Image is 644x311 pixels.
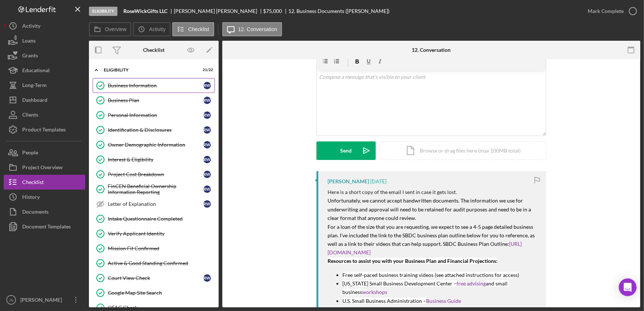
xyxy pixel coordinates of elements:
button: Product Templates [4,122,85,137]
div: Open Intercom Messenger [619,278,637,296]
button: JN[PERSON_NAME] [4,292,85,307]
span: $75,000 [263,8,282,14]
a: Business PlanRW [93,93,215,108]
div: Product Templates [22,122,66,139]
label: Activity [149,26,165,32]
span: Unfortunately, we cannot accept handwritten documents. The information we use for underwriting an... [328,197,532,221]
div: R W [203,97,211,104]
div: History [22,190,40,206]
div: Personal Information [108,112,203,118]
mark: Free self-paced business training videos (see attached instructions for access) [342,272,519,278]
div: Mark Complete [588,4,624,19]
button: History [4,190,85,204]
time: 2025-09-26 23:04 [370,178,386,184]
a: Active & Good Standing Confirmed [93,256,215,271]
div: Activity [22,19,40,35]
div: Clients [22,107,38,124]
div: OFAC Check [108,305,215,311]
div: Court View Check [108,275,203,281]
button: Long-Term [4,78,85,93]
a: Mission Fit Confirmed [93,241,215,256]
button: Send [316,141,376,160]
button: Loans [4,33,85,48]
div: R W [203,171,211,178]
button: Dashboard [4,93,85,107]
a: Verify Applicant Identity [93,226,215,241]
div: Google Map Site Search [108,290,215,296]
div: 12. Conversation [412,47,451,53]
a: Interest & EligibilityRW [93,152,215,167]
div: 12. Business Documents ([PERSON_NAME]) [288,8,389,14]
div: Checklist [143,47,165,53]
a: Intake Questionnaire Completed [93,211,215,226]
div: R W [203,185,211,193]
div: R W [203,200,211,208]
label: Checklist [188,26,209,32]
div: Project Overview [22,160,63,177]
div: Interest & Eligibility [108,157,203,163]
a: workshops [362,289,387,295]
button: Clients [4,107,85,122]
div: Eligibility [89,7,117,16]
div: Business Information [108,83,203,88]
div: Document Templates [22,219,71,236]
div: R W [203,156,211,163]
a: Personal InformationRW [93,108,215,123]
button: People [4,145,85,160]
a: Business InformationRW [93,78,215,93]
div: Documents [22,204,49,221]
div: R W [203,274,211,282]
div: [PERSON_NAME] [328,178,369,184]
mark: [US_STATE] Small Business Development Center – [342,280,457,287]
a: Business Guide [426,298,461,304]
a: Court View CheckRW [93,271,215,285]
div: Letter of Explanation [108,201,203,207]
button: Document Templates [4,219,85,234]
b: RoseWickGifts LLC [123,8,167,14]
div: Owner Demographic Information [108,142,203,148]
button: Checklist [4,175,85,190]
a: free advising [457,280,486,287]
a: Project Cost BreakdownRW [93,167,215,182]
button: Documents [4,204,85,219]
button: Activity [133,22,170,36]
div: Eligibility [104,68,195,72]
div: FinCEN Beneficial Ownership Information Reporting [108,183,203,195]
div: Dashboard [22,93,47,109]
div: [PERSON_NAME] [19,292,67,309]
button: Mark Complete [580,4,640,19]
a: Owner Demographic InformationRW [93,137,215,152]
div: Educational [22,63,50,80]
mark: Resources to assist you with your Business Plan and Financial Projections: [328,258,498,264]
a: Google Map Site Search [93,285,215,300]
label: 12. Conversation [238,26,278,32]
p: Here is a short copy of the email I sent in case it gets lost. [328,188,539,196]
div: Mission Fit Confirmed [108,245,215,251]
div: R W [203,141,211,148]
div: Project Cost Breakdown [108,171,203,177]
label: Overview [105,26,126,32]
div: 21 / 22 [200,68,213,72]
div: Loans [22,33,36,50]
div: Verify Applicant Identity [108,231,215,237]
div: R W [203,111,211,119]
div: Intake Questionnaire Completed [108,216,215,222]
mark: U.S. Small Business Administration – [342,298,426,304]
button: Activity [4,19,85,33]
button: Grants [4,48,85,63]
button: Project Overview [4,160,85,175]
div: Identification & Disclosures [108,127,203,133]
button: Checklist [172,22,214,36]
text: JN [9,298,13,302]
div: Business Plan [108,97,203,103]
